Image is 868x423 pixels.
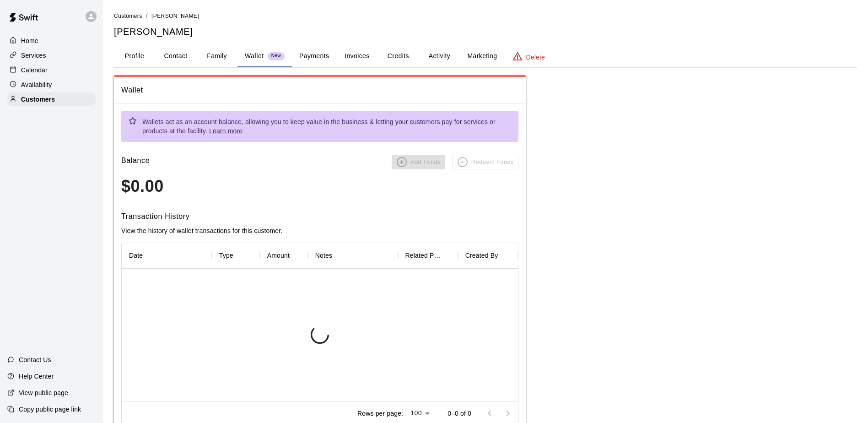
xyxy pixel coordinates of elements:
[268,53,285,59] span: New
[142,114,511,139] div: Wallets act as an account balance, allowing you to keep value in the business & letting your cust...
[219,243,233,268] div: Type
[114,26,857,38] h5: [PERSON_NAME]
[143,249,156,262] button: Sort
[332,249,345,262] button: Sort
[7,49,96,62] a: Services
[7,92,96,106] a: Customers
[21,65,48,75] p: Calendar
[336,45,377,67] button: Invoices
[447,409,471,418] p: 0–0 of 0
[114,45,155,67] button: Profile
[407,407,433,420] div: 100
[114,11,857,21] nav: breadcrumb
[121,155,150,169] h6: Balance
[458,243,518,268] div: Created By
[308,243,398,268] div: Notes
[245,51,264,61] p: Wallet
[121,211,518,222] h6: Transaction History
[21,80,52,89] p: Availability
[267,243,290,268] div: Amount
[377,45,419,67] button: Credits
[19,372,54,381] p: Help Center
[419,45,460,67] button: Activity
[21,51,46,60] p: Services
[121,177,518,196] h3: $0.00
[315,243,332,268] div: Notes
[114,45,857,67] div: basic tabs example
[129,243,143,268] div: Date
[19,388,68,397] p: View public page
[21,95,55,104] p: Customers
[260,243,308,268] div: Amount
[498,249,511,262] button: Sort
[292,45,336,67] button: Payments
[465,243,498,268] div: Created By
[146,11,148,21] li: /
[526,53,545,62] p: Delete
[151,13,199,19] span: [PERSON_NAME]
[155,45,196,67] button: Contact
[122,243,212,268] div: Date
[233,249,246,262] button: Sort
[19,355,51,364] p: Contact Us
[121,226,518,235] p: View the history of wallet transactions for this customer.
[209,127,243,135] a: Learn more
[290,249,302,262] button: Sort
[7,63,96,77] a: Calendar
[196,45,237,67] button: Family
[357,409,403,418] p: Rows per page:
[398,243,458,268] div: Related Payment ID
[19,405,81,414] p: Copy public page link
[460,45,504,67] button: Marketing
[21,36,38,45] p: Home
[7,78,96,92] a: Availability
[453,155,518,169] span: You don't have permission to manage wallet balance
[442,249,455,262] button: Sort
[121,84,518,96] span: Wallet
[212,243,260,268] div: Type
[405,243,442,268] div: Related Payment ID
[7,34,96,48] a: Home
[114,13,142,19] span: Customers
[114,12,142,19] a: Customers
[392,155,445,169] span: You don't have permission to manage wallet balance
